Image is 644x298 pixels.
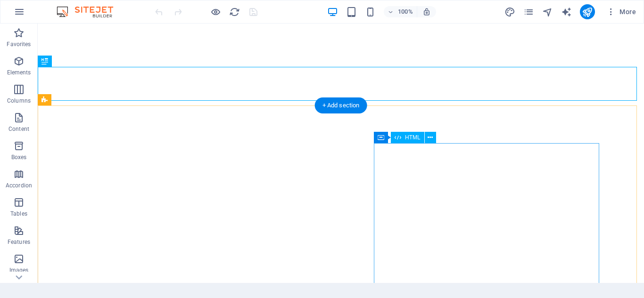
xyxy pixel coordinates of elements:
i: Design (Ctrl+Alt+Y) [504,7,515,17]
button: navigator [542,6,553,17]
p: Columns [7,97,31,105]
i: Pages (Ctrl+Alt+S) [523,7,534,17]
span: HTML [405,135,421,140]
button: More [603,4,640,19]
button: pages [523,6,535,17]
i: AI Writer [561,7,572,17]
i: Publish [582,7,593,17]
button: design [504,6,516,17]
p: Features [8,238,30,246]
p: Content [8,125,29,133]
h6: 100% [398,6,413,17]
span: More [606,7,636,16]
i: On resize automatically adjust zoom level to fit chosen device. [422,8,431,16]
p: Images [9,266,29,274]
button: publish [580,4,595,19]
button: 100% [384,6,417,17]
p: Boxes [11,153,27,161]
button: Click here to leave preview mode and continue editing [210,6,221,17]
i: Navigator [542,7,553,17]
i: Reload page [229,7,240,17]
p: Tables [10,210,27,217]
p: Favorites [7,40,31,48]
p: Accordion [6,182,32,189]
button: reload [229,6,240,17]
p: Elements [7,69,31,76]
img: Editor Logo [54,6,125,17]
button: text_generator [561,6,572,17]
div: + Add section [315,97,367,113]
